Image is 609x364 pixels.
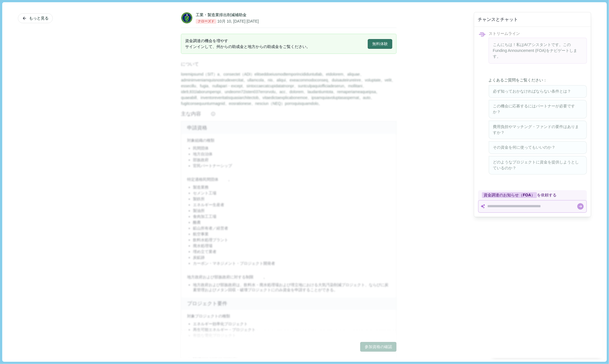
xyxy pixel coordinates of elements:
[493,42,577,59] span: こんにちは！私はAIアシスタントです。この をナビゲートします。
[478,190,587,200] div: を依頼する
[196,19,216,24] span: クローズド
[181,12,192,23] img: DOE.png
[185,44,310,50] span: サインインして、州からの助成金と地方からの助成金をご覧ください。
[489,71,587,83] span: よくあるご質問をご覧ください：
[217,18,245,24] div: 10月 10, [DATE]
[368,39,392,49] button: 無料体験
[482,192,537,198] div: 資金調達のお知らせ（FOA）
[360,342,397,352] button: 参加資格の確認
[493,48,546,53] span: Funding Announcement (FOA)
[29,16,49,21] span: もっと見る
[478,16,518,23] div: チャンスとチャット
[185,38,310,44] span: 資金調達の機会を増やす
[196,12,247,18] div: 工業・製造業排出削減補助金
[489,31,520,36] span: ストリームライン
[247,18,259,24] div: [DATE]
[18,13,53,23] button: もっと見る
